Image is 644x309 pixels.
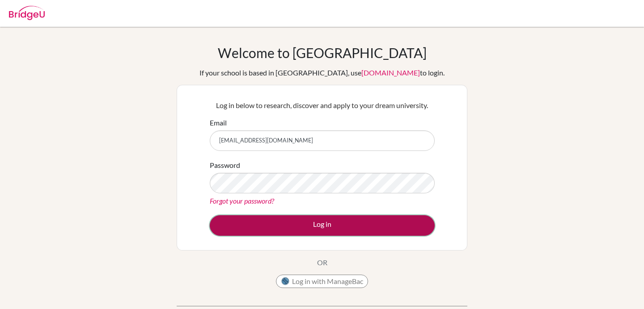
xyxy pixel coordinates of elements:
[210,196,274,205] a: Forgot your password?
[210,160,240,171] label: Password
[210,215,435,236] button: Log in
[199,67,445,78] div: If your school is based in [GEOGRAPHIC_DATA], use to login.
[276,275,368,288] button: Log in with ManageBac
[317,257,327,268] p: OR
[218,45,427,61] h1: Welcome to [GEOGRAPHIC_DATA]
[361,68,420,77] a: [DOMAIN_NAME]
[210,100,435,111] p: Log in below to research, discover and apply to your dream university.
[210,117,227,128] label: Email
[9,6,45,20] img: Bridge-U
